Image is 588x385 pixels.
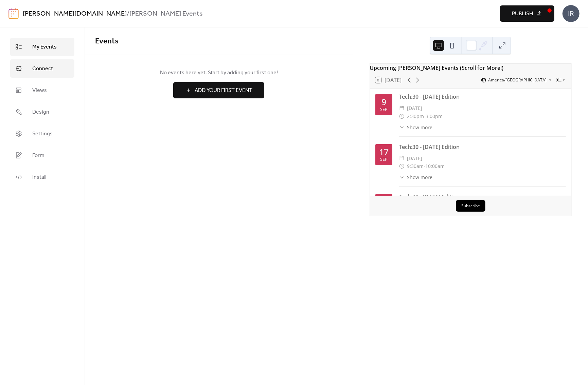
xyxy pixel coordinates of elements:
[399,174,405,181] div: ​
[32,86,47,95] span: Views
[8,8,19,19] img: logo
[488,78,547,82] span: America/[GEOGRAPHIC_DATA]
[399,162,405,170] div: ​
[399,124,433,131] button: ​Show more
[407,112,424,120] span: 2:30pm
[32,108,49,116] span: Design
[563,5,580,22] div: IR
[129,7,202,20] b: [PERSON_NAME] Events
[407,124,433,131] span: Show more
[173,82,264,98] button: Add Your First Event
[32,43,57,51] span: My Events
[10,38,74,56] a: My Events
[512,10,533,18] span: Publish
[399,193,566,201] div: Tech:30 - [DATE] Edition
[95,34,119,49] span: Events
[407,154,423,162] span: [DATE]
[424,112,426,120] span: -
[370,64,571,72] div: Upcoming [PERSON_NAME] Events (Scroll for More!)
[32,65,53,73] span: Connect
[127,7,129,20] b: /
[32,152,44,160] span: Form
[399,104,405,112] div: ​
[399,154,405,162] div: ​
[407,104,423,112] span: [DATE]
[95,69,343,77] span: No events here yet. Start by adding your first one!
[10,168,74,186] a: Install
[399,143,566,151] div: Tech:30 - [DATE] Edition
[379,148,389,156] div: 17
[32,173,46,181] span: Install
[10,146,74,165] a: Form
[381,98,386,106] div: 9
[32,130,53,138] span: Settings
[95,82,343,98] a: Add Your First Event
[23,7,127,20] a: [PERSON_NAME][DOMAIN_NAME]
[426,112,443,120] span: 3:00pm
[407,162,424,170] span: 9:30am
[10,124,74,143] a: Settings
[380,108,388,112] div: Sep
[407,174,433,181] span: Show more
[500,5,554,22] button: Publish
[10,81,74,99] a: Views
[424,162,426,170] span: -
[426,162,445,170] span: 10:00am
[399,93,566,101] div: Tech:30 - [DATE] Edition
[195,86,252,95] span: Add Your First Event
[380,157,388,162] div: Sep
[456,200,485,212] button: Subscribe
[399,124,405,131] div: ​
[10,103,74,121] a: Design
[399,112,405,120] div: ​
[399,174,433,181] button: ​Show more
[10,59,74,78] a: Connect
